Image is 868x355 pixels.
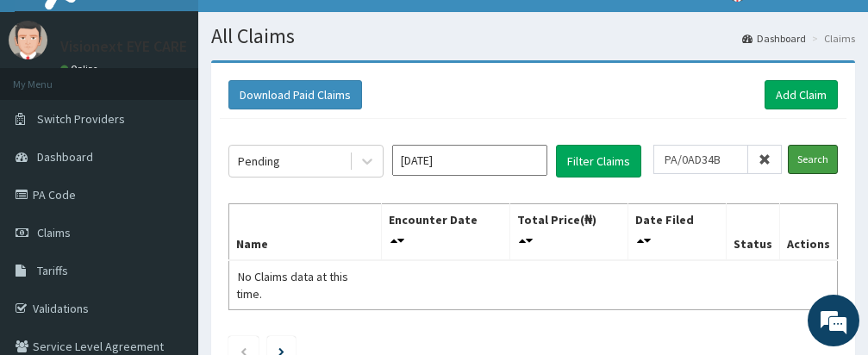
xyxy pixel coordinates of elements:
[238,153,280,170] div: Pending
[37,263,68,278] span: Tariffs
[283,9,324,50] div: Minimize live chat window
[392,145,547,176] input: Select Month and Year
[9,21,47,59] img: User Image
[100,83,238,257] span: We're online!
[556,145,641,177] button: Filter Claims
[808,31,855,46] li: Claims
[742,31,806,46] a: Dashboard
[779,204,837,261] th: Actions
[788,145,838,174] input: Search
[229,204,382,261] th: Name
[9,202,328,262] textarea: Type your message and hit 'Enter'
[37,149,93,165] span: Dashboard
[37,111,125,127] span: Switch Providers
[382,204,510,261] th: Encounter Date
[37,225,71,240] span: Claims
[509,204,628,261] th: Total Price(₦)
[628,204,727,261] th: Date Filed
[211,25,855,47] h1: All Claims
[653,145,748,174] input: Search by HMO ID
[60,39,187,54] p: Visionext EYE CARE
[32,86,70,129] img: d_794563401_company_1708531726252_794563401
[90,97,290,119] div: Chat with us now
[765,80,838,109] a: Add Claim
[228,80,362,109] button: Download Paid Claims
[236,269,348,302] span: No Claims data at this time.
[726,204,779,261] th: Status
[60,63,102,75] a: Online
